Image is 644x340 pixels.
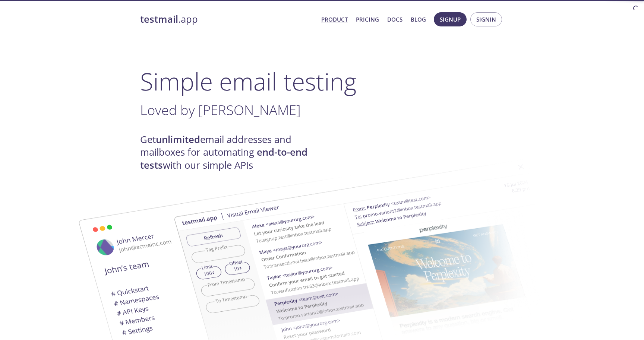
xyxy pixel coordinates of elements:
[440,15,461,24] span: Signup
[156,133,200,146] strong: unlimited
[140,13,178,26] strong: testmail
[356,15,379,24] a: Pricing
[140,67,504,96] h1: Simple email testing
[434,12,467,26] button: Signup
[140,146,307,171] strong: end-to-end tests
[140,133,322,172] h4: Get email addresses and mailboxes for automating with our simple APIs
[476,15,496,24] span: Signin
[140,13,315,26] a: testmail.app
[140,101,301,119] span: Loved by [PERSON_NAME]
[470,12,502,26] button: Signin
[387,15,402,24] a: Docs
[411,15,426,24] a: Blog
[321,15,348,24] a: Product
